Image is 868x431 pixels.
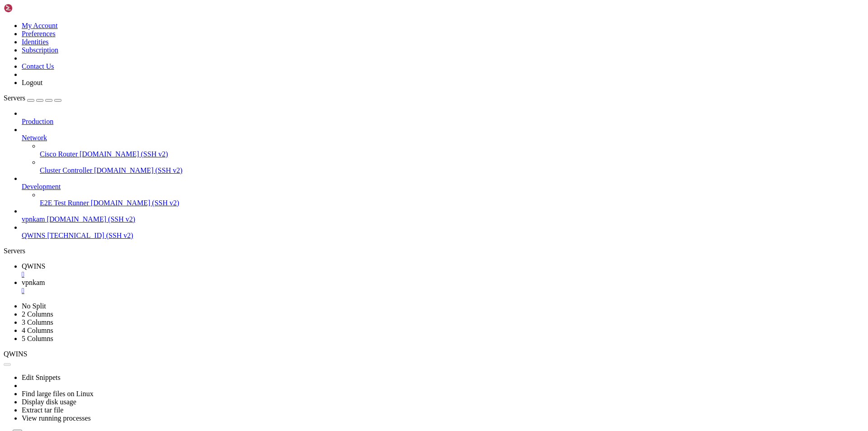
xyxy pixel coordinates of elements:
a: Preferences [22,30,56,38]
a: Find large files on Linux [22,390,94,398]
span: Cisco Router [40,150,78,158]
li: Cluster Controller [DOMAIN_NAME] (SSH v2) [40,158,864,175]
a:  [22,287,864,295]
x-row: bash-5.1# [4,365,750,373]
span: QWINS [22,262,45,270]
a: E2E Test Runner [DOMAIN_NAME] (SSH v2) [40,199,864,207]
li: Development [22,175,864,207]
x-row: PresharedKey = Ygh8JdDHEdqx/ebAhBezMyMrSH6B07Ys3rjW5KUxyR4= [4,334,750,342]
span: E2E Test Runner [40,199,89,207]
x-row: PresharedKey = Ygh8JdDHEdqx/ebAhBezMyMrSH6B07Ys3rjW5KUxyR4= [4,219,750,227]
x-row: H4 = 684545025 [4,150,750,157]
span: QWINS [22,232,45,239]
a: Extract tar file [22,406,63,414]
x-row: bash-5.1# cat opt/amnezia/awg/wg0.conf [4,50,750,57]
x-row: ] [4,42,750,50]
x-row: Connecting [DOMAIN_NAME]... [4,4,750,11]
a: Production [22,118,864,126]
x-row: S1 = 119 [4,111,750,119]
a: Subscription [22,46,58,54]
a: Contact Us [22,62,54,70]
x-row: PublicKey = m4ymFiIWwnWRTI2mEElhrKwK7Rs058d7KRD2YY6O+0g= [4,173,750,180]
a: Logout [22,79,42,86]
a: 4 Columns [22,327,53,334]
x-row: PublicKey = +qYDZW+f1ve9MNJmzvc8UAVozIUZlnCP7KhXoxEGsS0= [4,211,750,219]
x-row: Jmax = 50 [4,104,750,111]
x-row: H3 = 1796530033 [4,142,750,150]
x-row: AllowedIPs = [URL] [4,188,750,196]
div: (0, 1) [4,11,7,19]
a: 5 Columns [22,335,53,342]
span: Production [22,118,53,125]
x-row: } [4,27,750,34]
x-row: H2 = 1661811585 [4,134,750,142]
x-row: [Interface] [4,57,750,65]
x-row: PresharedKey = Ygh8JdDHEdqx/ebAhBezMyMrSH6B07Ys3rjW5KUxyR4= [4,257,750,265]
x-row: [Peer] [4,165,750,173]
div: (10, 47) [42,365,45,373]
a: View running processes [22,414,91,422]
a: Development [22,183,864,191]
li: vpnkam [DOMAIN_NAME] (SSH v2) [22,207,864,223]
a: Cluster Controller [DOMAIN_NAME] (SSH v2) [40,166,864,175]
li: QWINS [TECHNICAL_ID] (SSH v2) [22,223,864,240]
a: Edit Snippets [22,374,61,381]
x-row: "creationDate": "[DATE]" [4,19,750,27]
x-row: S2 = 88 [4,119,750,127]
x-row: PublicKey = oMO6zeaLXYGr78gU/dhZmA4+zghD8ROf3lF1VMAfDGQ= [4,250,750,257]
a: My Account [22,22,58,29]
a: vpnkam [22,279,864,295]
a: QWINS [TECHNICAL_ID] (SSH v2) [22,232,864,240]
span: vpnkam [22,215,45,223]
a: No Split [22,302,46,310]
li: E2E Test Runner [DOMAIN_NAME] (SSH v2) [40,191,864,207]
x-row: H1 = 253381810 [4,127,750,134]
x-row: AllowedIPs = [URL] [4,342,750,350]
span: [DOMAIN_NAME] (SSH v2) [91,199,179,207]
x-row: PresharedKey = Ygh8JdDHEdqx/ebAhBezMyMrSH6B07Ys3rjW5KUxyR4= [4,296,750,303]
x-row: } [4,34,750,42]
x-row: AllowedIPs = [URL] [4,265,750,273]
a: Network [22,134,864,142]
span: Network [22,134,47,142]
x-row: PresharedKey = Ygh8JdDHEdqx/ebAhBezMyMrSH6B07Ys3rjW5KUxyR4= [4,180,750,188]
a: 3 Columns [22,318,53,326]
x-row: [Peer] [4,242,750,250]
span: [DOMAIN_NAME] (SSH v2) [80,150,168,158]
x-row: ListenPort = 41730 [4,81,750,88]
x-row: AllowedIPs = [URL] [4,303,750,311]
x-row: Address = [TECHNICAL_ID] [4,73,750,81]
span: [DOMAIN_NAME] (SSH v2) [47,215,136,223]
x-row: PublicKey = 9SDY3GgFoBue7c4QD5MzbjfmsBYcacxSPi0b+/+MHCQ= [4,288,750,296]
x-row: Jc = 3 [4,88,750,96]
x-row: [Peer] [4,319,750,327]
x-row: "clientName": "New client8", [4,11,750,19]
li: Production [22,109,864,126]
a: 2 Columns [22,310,53,318]
x-row: [Peer] [4,204,750,211]
a: Cisco Router [DOMAIN_NAME] (SSH v2) [40,150,864,158]
x-row: PublicKey = mNxTgaC+EMIKttXeaLiwpTCxwpgGfTIzDzzDwYotvGA= [4,327,750,334]
span: Servers [4,94,25,102]
x-row: "userData": { [4,4,750,11]
a: Servers [4,94,61,102]
a: QWINS [22,262,864,279]
span: vpnkam [22,279,45,286]
li: Cisco Router [DOMAIN_NAME] (SSH v2) [40,142,864,158]
span: QWINS [4,350,27,358]
a: vpnkam [DOMAIN_NAME] (SSH v2) [22,215,864,223]
img: Shellngn [4,4,56,13]
span: Cluster Controller [40,166,92,174]
x-row: AllowedIPs = [URL] [4,227,750,234]
a: Identities [22,38,49,46]
span: [TECHNICAL_ID] (SSH v2) [47,232,133,239]
span: Development [22,183,61,190]
x-row: bash-5.1# ^C [4,357,750,365]
x-row: PrivateKey = [ENCRYPTION_KEY] [4,65,750,73]
a: Display disk usage [22,398,76,406]
x-row: Jmin = 10 [4,96,750,104]
a:  [22,270,864,279]
li: Network [22,126,864,175]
